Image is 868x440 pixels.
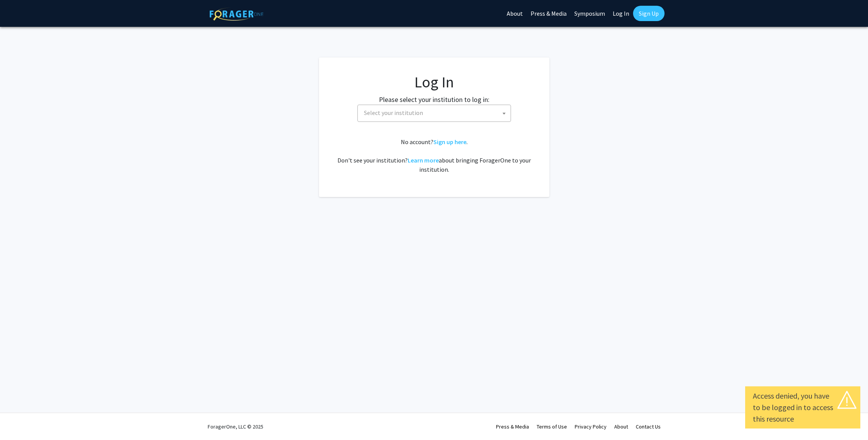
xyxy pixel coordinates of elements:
[537,423,567,430] a: Terms of Use
[208,413,263,440] div: ForagerOne, LLC © 2025
[364,109,423,117] span: Select your institution
[575,423,607,430] a: Privacy Policy
[496,423,529,430] a: Press & Media
[636,423,661,430] a: Contact Us
[334,137,534,174] div: No account? . Don't see your institution? about bringing ForagerOne to your institution.
[433,138,466,146] a: Sign up here
[633,6,665,21] a: Sign Up
[408,156,439,164] a: Learn more about bringing ForagerOne to your institution
[334,73,534,91] h1: Log In
[379,94,489,105] label: Please select your institution to log in:
[357,105,511,122] span: Select your institution
[361,105,511,121] span: Select your institution
[210,7,263,21] img: ForagerOne Logo
[614,423,628,430] a: About
[753,390,853,425] div: Access denied, you have to be logged in to access this resource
